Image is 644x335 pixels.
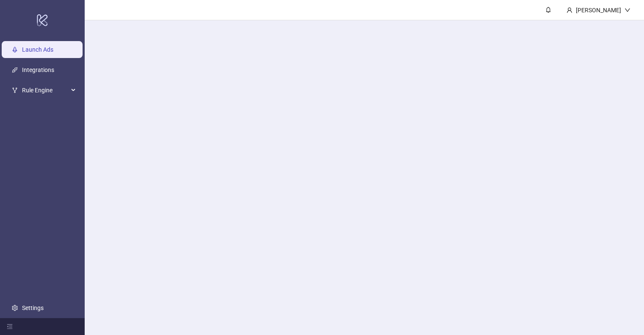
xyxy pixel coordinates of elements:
[7,324,13,329] span: menu-fold
[22,46,53,53] a: Launch Ads
[12,87,18,93] span: fork
[22,305,44,311] a: Settings
[572,6,625,15] div: [PERSON_NAME]
[22,82,69,99] span: Rule Engine
[545,7,551,13] span: bell
[22,66,54,73] a: Integrations
[625,7,630,13] span: down
[567,7,572,13] span: user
